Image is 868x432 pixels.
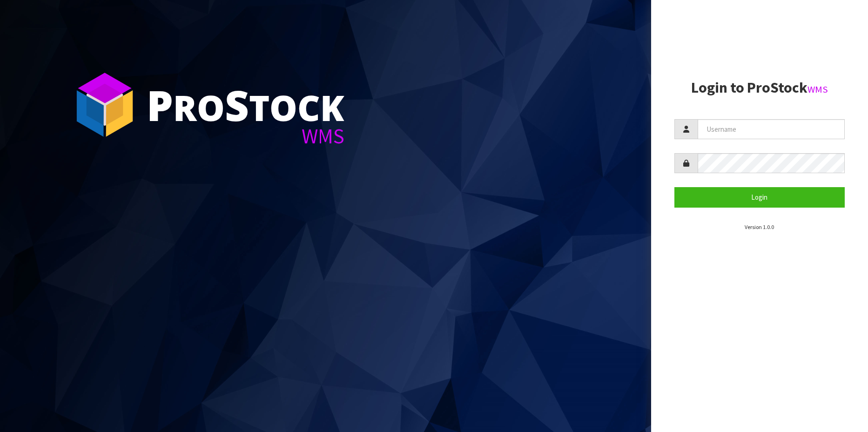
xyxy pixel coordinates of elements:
button: Login [674,187,845,207]
img: ProStock Cube [70,70,140,140]
span: S [225,76,249,133]
span: P [147,76,173,133]
small: WMS [807,83,828,95]
h2: Login to ProStock [674,80,845,96]
div: ro tock [147,84,344,126]
input: Username [698,119,845,139]
small: Version 1.0.0 [745,223,774,230]
div: WMS [147,126,344,147]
